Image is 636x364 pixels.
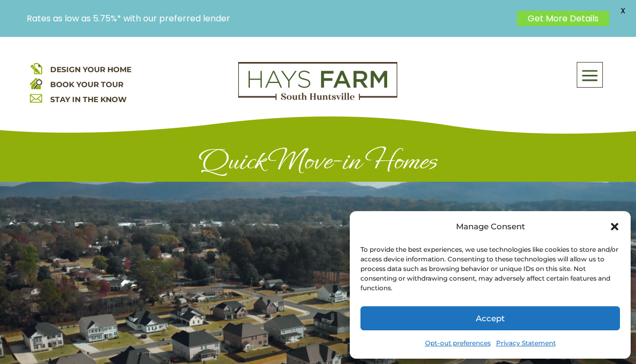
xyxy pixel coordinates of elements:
a: Opt-out preferences [425,336,491,351]
img: design your home [30,62,42,74]
img: Logo [238,62,397,100]
a: Get More Details [517,11,609,26]
a: DESIGN YOUR HOME [50,65,131,74]
h1: Quick Move-in Homes [64,145,572,182]
a: Privacy Statement [496,336,556,351]
a: hays farm homes huntsville development [238,93,397,103]
div: To provide the best experiences, we use technologies like cookies to store and/or access device i... [360,245,619,293]
div: Manage Consent [456,219,525,234]
p: Rates as low as 5.75%* with our preferred lender [27,13,512,24]
a: BOOK YOUR TOUR [50,80,123,89]
span: X [615,3,631,19]
img: book your home tour [30,77,42,89]
button: Accept [360,306,620,330]
div: Close dialog [609,221,620,232]
a: STAY IN THE KNOW [50,95,127,104]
